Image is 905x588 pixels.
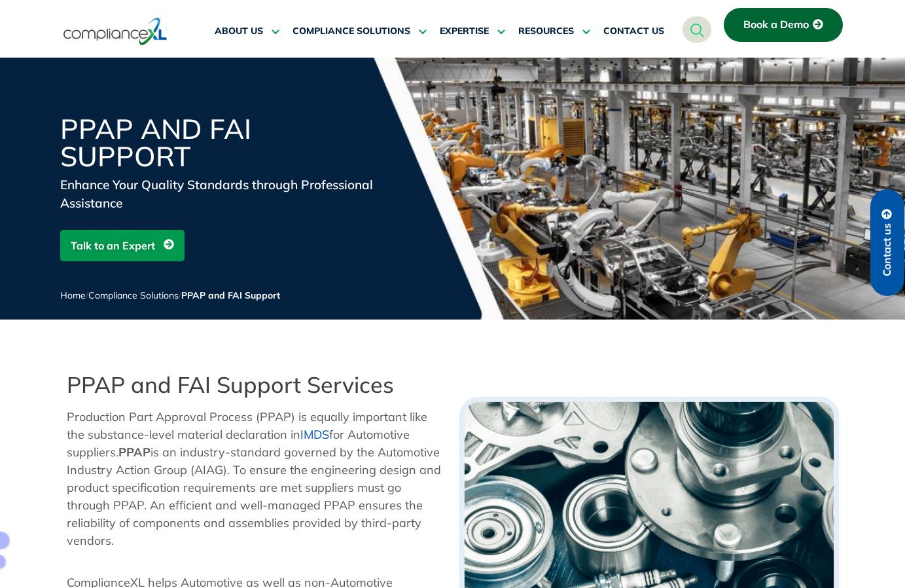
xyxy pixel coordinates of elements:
[60,115,374,170] h1: PPAP and FAI Support
[300,427,329,442] a: IMDS
[67,372,446,398] h2: PPAP and FAI Support Services
[88,289,179,301] a: Compliance Solutions
[683,16,711,43] a: navsearch-button
[603,16,664,47] a: CONTACT US
[215,16,279,47] a: ABOUT US
[518,26,574,37] span: RESOURCES
[724,8,843,42] a: Book a Demo
[215,26,263,37] span: ABOUT US
[71,233,155,258] span: Talk to an Expert
[743,19,809,31] span: Book a Demo
[60,289,280,301] span: / /
[870,189,904,296] a: Contact us
[881,223,893,276] span: Contact us
[63,16,168,46] img: logo-one.svg
[440,16,505,47] a: EXPERTISE
[603,26,664,37] span: CONTACT US
[67,408,446,549] p: Production Part Approval Process (PPAP) is equally important like the substance-level material de...
[518,16,590,47] a: RESOURCES
[118,445,151,460] strong: PPAP
[293,26,410,37] span: COMPLIANCE SOLUTIONS
[181,289,280,301] span: PPAP and FAI Support
[60,230,185,261] a: Talk to an Expert
[293,16,427,47] a: COMPLIANCE SOLUTIONS
[60,175,374,212] div: Enhance Your Quality Standards through Professional Assistance
[440,26,489,37] span: EXPERTISE
[60,289,86,301] a: Home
